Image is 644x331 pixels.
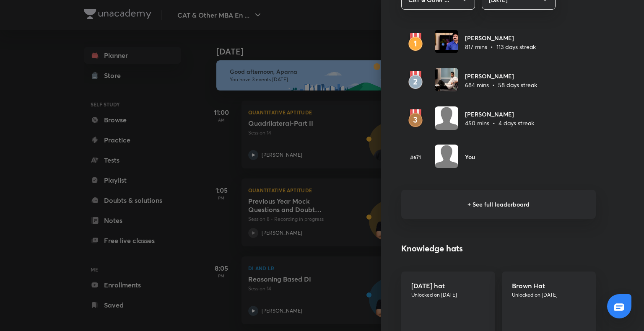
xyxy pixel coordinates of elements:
[465,110,534,119] h6: [PERSON_NAME]
[465,34,536,42] h6: [PERSON_NAME]
[401,71,430,90] img: rank2.svg
[401,33,430,52] img: rank1.svg
[512,291,586,299] p: Unlocked on [DATE]
[465,119,534,127] p: 450 mins • 4 days streak
[465,80,537,89] p: 684 mins • 58 days streak
[401,190,596,219] h6: + See full leaderboard
[401,242,596,255] h4: Knowledge hats
[435,68,458,91] img: Avatar
[465,153,475,161] h6: You
[435,30,458,53] img: Avatar
[411,282,485,290] h5: [DATE] hat
[512,282,586,290] h5: Brown Hat
[401,153,430,161] h6: #671
[401,109,430,128] img: rank3.svg
[435,106,458,130] img: Avatar
[435,145,458,168] img: Avatar
[411,291,485,299] p: Unlocked on [DATE]
[465,72,537,80] h6: [PERSON_NAME]
[465,42,536,51] p: 817 mins • 113 days streak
